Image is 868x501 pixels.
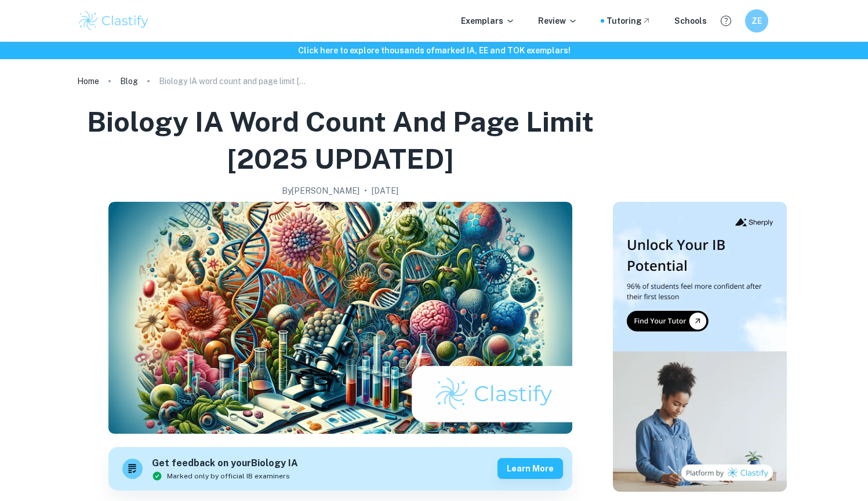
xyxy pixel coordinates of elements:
[82,103,599,177] h1: Biology IA word count and page limit [2025 UPDATED]
[716,11,736,31] button: Help and Feedback
[538,14,578,27] p: Review
[372,184,398,197] h2: [DATE]
[108,202,572,434] img: Biology IA word count and page limit [2025 UPDATED] cover image
[750,14,763,27] h6: ZE
[364,184,367,197] p: •
[167,471,290,481] span: Marked only by official IB examiners
[77,73,99,89] a: Home
[745,9,768,32] button: ZE
[152,456,298,471] h6: Get feedback on your Biology IA
[77,9,151,32] img: Clastify logo
[108,447,572,491] a: Get feedback on yourBiology IAMarked only by official IB examinersLearn more
[120,73,138,89] a: Blog
[613,202,787,492] img: Thumbnail
[674,14,707,27] a: Schools
[461,14,515,27] p: Exemplars
[606,14,651,27] a: Tutoring
[2,44,866,57] h6: Click here to explore thousands of marked IA, EE and TOK exemplars !
[159,75,310,88] p: Biology IA word count and page limit [2025 UPDATED]
[497,458,563,479] button: Learn more
[282,184,359,197] h2: By [PERSON_NAME]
